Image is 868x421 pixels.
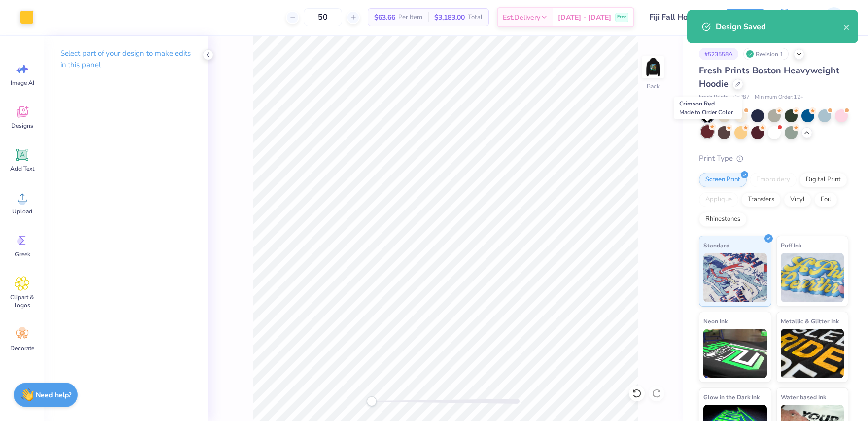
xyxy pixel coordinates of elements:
a: MN [805,7,848,27]
span: Add Text [10,165,34,173]
span: Water based Ink [781,392,826,402]
div: Rhinestones [699,212,747,227]
span: Image AI [11,79,34,87]
span: # FP87 [733,93,750,102]
div: Foil [814,192,837,207]
img: Metallic & Glitter Ink [781,329,844,378]
span: $63.66 [374,12,395,23]
img: Standard [703,253,767,302]
span: Glow in the Dark Ink [703,392,760,402]
span: Clipart & logos [6,293,38,309]
p: Select part of your design to make edits in this panel [60,48,192,70]
div: Accessibility label [367,396,377,406]
img: Back [643,57,663,77]
strong: Need help? [36,390,71,400]
div: # 523558A [699,48,738,60]
span: Upload [12,208,32,215]
div: Applique [699,192,738,207]
span: Decorate [10,344,34,352]
div: Transfers [741,192,781,207]
img: Neon Ink [703,329,767,378]
div: Digital Print [799,173,847,187]
span: Per Item [398,12,422,23]
img: Mark Navarro [824,7,844,27]
div: Crimson Red [674,97,742,119]
input: – – [304,8,342,26]
span: Est. Delivery [503,12,540,23]
span: Neon Ink [703,316,728,326]
span: Fresh Prints [699,93,728,102]
span: [DATE] - [DATE] [558,12,611,23]
span: Standard [703,240,729,250]
img: Puff Ink [781,253,844,302]
span: Made to Order Color [679,108,733,116]
span: Free [617,14,626,21]
button: close [843,21,850,33]
div: Vinyl [784,192,811,207]
input: Untitled Design [642,7,714,27]
div: Design Saved [716,21,843,33]
div: Print Type [699,153,848,164]
span: Metallic & Glitter Ink [781,316,839,326]
div: Back [647,82,660,91]
div: Screen Print [699,173,747,187]
span: Minimum Order: 12 + [755,93,804,102]
span: Total [468,12,483,23]
span: Puff Ink [781,240,801,250]
span: $3,183.00 [434,12,465,23]
span: Designs [11,122,33,130]
div: Embroidery [750,173,797,187]
span: Greek [15,250,30,258]
div: Revision 1 [743,48,789,60]
span: Fresh Prints Boston Heavyweight Hoodie [699,65,839,90]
